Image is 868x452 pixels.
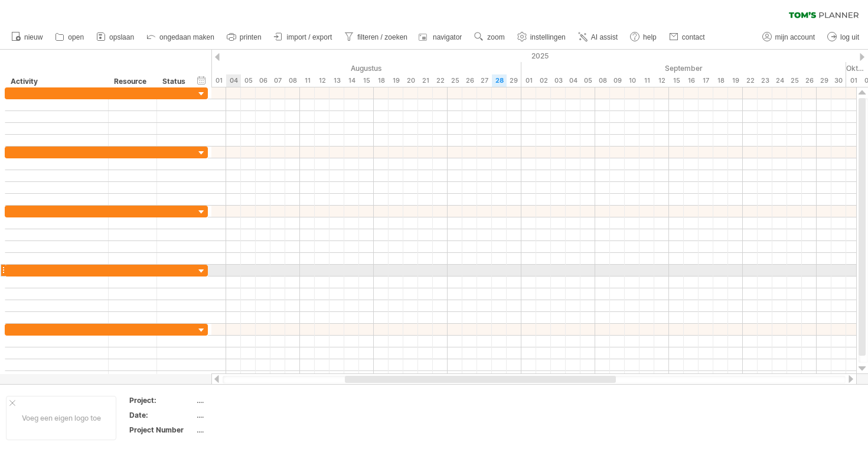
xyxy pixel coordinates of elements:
div: donderdag, 7 Augustus 2025 [270,74,285,87]
div: Resource [114,76,150,87]
div: woensdag, 20 Augustus 2025 [403,74,418,87]
div: September 2025 [521,62,846,74]
span: mijn account [775,33,815,41]
div: woensdag, 6 Augustus 2025 [256,74,270,87]
div: woensdag, 1 Oktober 2025 [846,74,861,87]
div: vrijdag, 29 Augustus 2025 [507,74,521,87]
div: Project: [129,395,194,405]
span: opslaan [109,33,134,41]
a: import / export [271,30,336,45]
span: zoom [487,33,504,41]
div: vrijdag, 12 September 2025 [654,74,669,87]
div: dinsdag, 16 September 2025 [684,74,699,87]
div: maandag, 29 September 2025 [817,74,831,87]
span: ongedaan maken [159,33,214,41]
div: dinsdag, 5 Augustus 2025 [241,74,256,87]
div: Voeg een eigen logo toe [6,396,116,440]
div: donderdag, 4 September 2025 [566,74,580,87]
div: maandag, 22 September 2025 [743,74,758,87]
a: help [627,30,660,45]
a: open [52,30,87,45]
span: printen [240,33,262,41]
div: woensdag, 17 September 2025 [699,74,713,87]
div: woensdag, 27 Augustus 2025 [477,74,492,87]
span: open [68,33,84,41]
div: donderdag, 25 September 2025 [787,74,802,87]
span: navigator [433,33,462,41]
a: AI assist [575,30,621,45]
div: maandag, 15 September 2025 [669,74,684,87]
a: filteren / zoeken [341,30,411,45]
a: instellingen [514,30,569,45]
div: vrijdag, 1 Augustus 2025 [211,74,226,87]
div: dinsdag, 19 Augustus 2025 [389,74,403,87]
span: AI assist [591,33,618,41]
span: import / export [287,33,332,41]
div: donderdag, 11 September 2025 [639,74,654,87]
a: contact [666,30,709,45]
div: vrijdag, 15 Augustus 2025 [359,74,374,87]
span: nieuw [24,33,43,41]
div: vrijdag, 26 September 2025 [802,74,817,87]
div: donderdag, 21 Augustus 2025 [418,74,433,87]
div: maandag, 18 Augustus 2025 [374,74,389,87]
span: help [643,33,657,41]
a: opslaan [93,30,138,45]
div: maandag, 4 Augustus 2025 [226,74,241,87]
a: printen [224,30,265,45]
a: zoom [471,30,508,45]
span: instellingen [530,33,566,41]
div: maandag, 1 September 2025 [521,74,536,87]
div: maandag, 11 Augustus 2025 [300,74,315,87]
div: donderdag, 14 Augustus 2025 [344,74,359,87]
a: nieuw [8,30,46,45]
div: dinsdag, 26 Augustus 2025 [462,74,477,87]
div: Augustus 2025 [211,62,521,74]
div: Activity [11,76,102,87]
a: ongedaan maken [143,30,218,45]
span: log uit [840,33,859,41]
div: .... [197,410,296,420]
div: vrijdag, 5 September 2025 [580,74,595,87]
a: log uit [824,30,863,45]
div: vrijdag, 19 September 2025 [728,74,743,87]
div: dinsdag, 23 September 2025 [758,74,772,87]
span: contact [682,33,705,41]
div: woensdag, 3 September 2025 [551,74,566,87]
div: woensdag, 10 September 2025 [625,74,639,87]
div: maandag, 8 September 2025 [595,74,610,87]
div: .... [197,425,296,435]
div: vrijdag, 8 Augustus 2025 [285,74,300,87]
div: .... [197,395,296,405]
div: woensdag, 13 Augustus 2025 [329,74,344,87]
a: mijn account [759,30,818,45]
span: filteren / zoeken [357,33,407,41]
a: navigator [417,30,465,45]
div: dinsdag, 12 Augustus 2025 [315,74,329,87]
div: Project Number [129,425,194,435]
div: Date: [129,410,194,420]
div: dinsdag, 9 September 2025 [610,74,625,87]
div: dinsdag, 30 September 2025 [831,74,846,87]
div: maandag, 25 Augustus 2025 [448,74,462,87]
div: Status [162,76,188,87]
div: donderdag, 18 September 2025 [713,74,728,87]
div: dinsdag, 2 September 2025 [536,74,551,87]
div: vrijdag, 22 Augustus 2025 [433,74,448,87]
div: woensdag, 24 September 2025 [772,74,787,87]
div: donderdag, 28 Augustus 2025 [492,74,507,87]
